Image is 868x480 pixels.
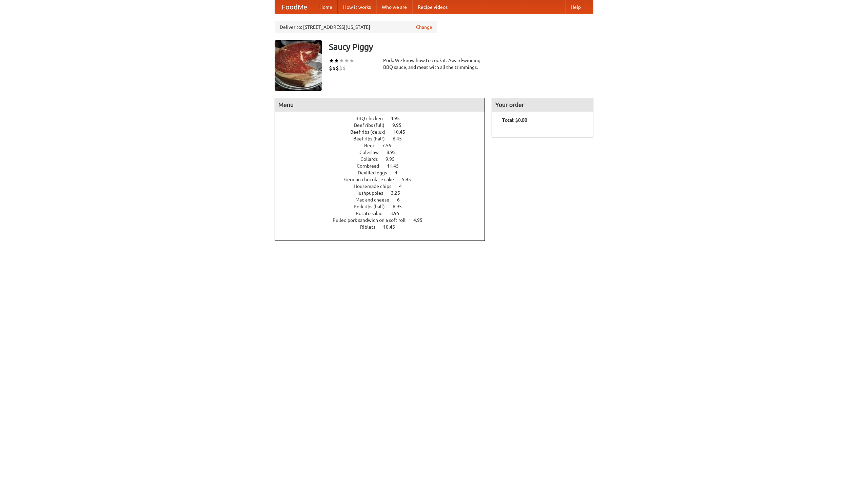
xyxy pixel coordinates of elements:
a: Devilled eggs 4 [358,170,410,175]
a: BBQ chicken 4.95 [355,116,412,121]
h3: Saucy Piggy [329,40,593,54]
span: 9.95 [392,122,408,128]
span: 3.25 [391,190,407,196]
div: Deliver to: [STREET_ADDRESS][US_STATE] [275,21,437,33]
li: ★ [334,57,339,64]
a: Mac and cheese 6 [355,197,412,203]
li: $ [336,64,339,72]
span: 9.95 [386,156,401,162]
span: Beer [364,143,381,148]
li: ★ [339,57,344,64]
a: Pulled pork sandwich on a soft roll 4.95 [333,217,435,223]
span: 7.55 [382,143,398,148]
a: Riblets 10.45 [360,224,408,230]
span: 11.45 [387,163,406,169]
a: Beef ribs (half) 6.45 [353,136,414,141]
span: 10.45 [393,129,412,135]
span: 6.45 [393,136,409,141]
span: 4 [399,184,409,189]
a: Home [314,0,338,14]
a: Cornbread 11.45 [357,163,411,169]
a: Collards 9.95 [360,156,407,162]
span: 8.95 [387,150,402,155]
a: Beef ribs (full) 9.95 [354,122,414,128]
span: Cornbread [357,163,386,169]
a: Beer 7.55 [364,143,404,148]
li: ★ [329,57,334,64]
a: German chocolate cake 5.95 [344,177,423,182]
h4: Your order [492,98,593,112]
span: Housemade chips [354,184,398,189]
span: 5.95 [402,177,418,182]
span: 6.95 [393,204,409,209]
span: Devilled eggs [358,170,394,175]
span: Mac and cheese [355,197,396,203]
img: angular.jpg [275,40,322,91]
span: Beef ribs (half) [353,136,392,141]
a: Beef ribs (delux) 10.45 [350,129,418,135]
a: Coleslaw 8.95 [359,150,408,155]
span: 4 [395,170,404,175]
span: 10.45 [383,224,402,230]
a: Change [416,24,432,31]
a: How it works [338,0,376,14]
span: Potato salad [356,211,389,216]
span: Riblets [360,224,382,230]
li: $ [342,64,346,72]
li: $ [332,64,336,72]
a: Pork ribs (half) 6.95 [354,204,414,209]
span: Coleslaw [359,150,386,155]
a: Recipe videos [412,0,453,14]
span: Beef ribs (delux) [350,129,392,135]
span: 6 [397,197,407,203]
li: $ [329,64,332,72]
div: Pork. We know how to cook it. Award-winning BBQ sauce, and meat with all the trimmings. [383,57,485,71]
a: FoodMe [275,0,314,14]
a: Housemade chips 4 [354,184,414,189]
li: $ [339,64,342,72]
h4: Menu [275,98,485,112]
span: German chocolate cake [344,177,401,182]
span: Pulled pork sandwich on a soft roll [333,217,412,223]
span: Collards [360,156,384,162]
span: Hushpuppies [355,190,390,196]
span: 4.95 [413,217,429,223]
span: Beef ribs (full) [354,122,391,128]
b: Total: $0.00 [502,117,527,123]
a: Help [565,0,586,14]
a: Who we are [376,0,412,14]
span: 3.95 [390,211,406,216]
span: BBQ chicken [355,116,390,121]
span: 4.95 [391,116,407,121]
a: Potato salad 3.95 [356,211,412,216]
span: Pork ribs (half) [354,204,392,209]
li: ★ [344,57,349,64]
a: Hushpuppies 3.25 [355,190,413,196]
li: ★ [349,57,354,64]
